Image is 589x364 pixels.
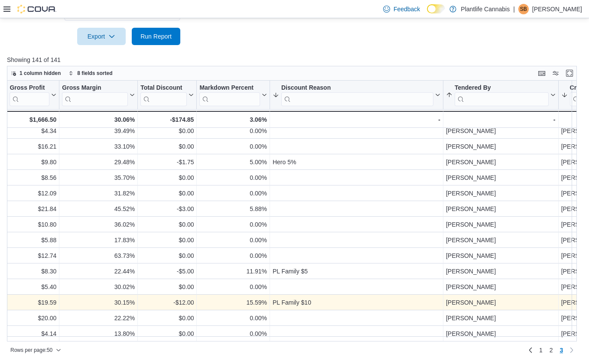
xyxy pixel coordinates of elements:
[62,172,135,183] div: 35.70%
[199,204,267,214] div: 5.88%
[560,346,563,354] span: 3
[140,297,194,308] div: -$12.00
[525,343,577,357] nav: Pagination for preceding grid
[427,4,445,13] input: Dark Mode
[77,28,126,45] button: Export
[140,188,194,198] div: $0.00
[446,266,556,276] div: [PERSON_NAME]
[140,266,194,276] div: -$5.00
[140,235,194,245] div: $0.00
[566,345,577,355] button: Next page
[536,343,546,357] a: Page 1 of 3
[446,328,556,339] div: [PERSON_NAME]
[455,84,549,92] div: Tendered By
[199,328,267,339] div: 0.00%
[62,84,135,106] button: Gross Margin
[140,328,194,339] div: $0.00
[77,70,112,77] span: 8 fields sorted
[10,313,56,323] div: $20.00
[10,84,56,106] button: Gross Profit
[10,126,56,136] div: $4.34
[62,282,135,292] div: 30.02%
[10,347,52,354] span: Rows per page : 50
[10,84,49,106] div: Gross Profit
[10,235,56,245] div: $5.88
[446,157,556,167] div: [PERSON_NAME]
[546,343,556,357] a: Page 2 of 3
[140,141,194,152] div: $0.00
[10,114,56,125] div: $1,666.50
[550,68,561,78] button: Display options
[536,343,566,357] ul: Pagination for preceding grid
[82,28,120,45] span: Export
[525,345,536,355] a: Previous page
[446,141,556,152] div: [PERSON_NAME]
[199,172,267,183] div: 0.00%
[446,114,556,125] div: -
[446,235,556,245] div: [PERSON_NAME]
[140,32,172,41] span: Run Report
[199,84,260,92] div: Markdown Percent
[62,157,135,167] div: 29.48%
[199,282,267,292] div: 0.00%
[140,84,194,106] button: Total Discount
[62,328,135,339] div: 13.80%
[199,313,267,323] div: 0.00%
[140,157,194,167] div: -$1.75
[455,84,549,106] div: Tendered By
[446,250,556,261] div: [PERSON_NAME]
[10,266,56,276] div: $8.30
[62,204,135,214] div: 45.52%
[446,297,556,308] div: [PERSON_NAME]
[10,141,56,152] div: $16.21
[394,5,420,13] span: Feedback
[446,188,556,198] div: [PERSON_NAME]
[10,157,56,167] div: $9.80
[140,313,194,323] div: $0.00
[10,188,56,198] div: $12.09
[273,157,440,167] div: Hero 5%
[550,346,553,354] span: 2
[7,55,583,64] p: Showing 141 of 141
[62,84,128,92] div: Gross Margin
[539,346,543,354] span: 1
[537,68,547,78] button: Keyboard shortcuts
[10,219,56,230] div: $10.80
[199,250,267,261] div: 0.00%
[199,188,267,198] div: 0.00%
[446,84,556,106] button: Tendered By
[62,250,135,261] div: 63.73%
[199,219,267,230] div: 0.00%
[132,28,180,45] button: Run Report
[140,282,194,292] div: $0.00
[62,219,135,230] div: 36.02%
[62,235,135,245] div: 17.83%
[446,126,556,136] div: [PERSON_NAME]
[446,219,556,230] div: [PERSON_NAME]
[10,204,56,214] div: $21.84
[62,141,135,152] div: 33.10%
[199,126,267,136] div: 0.00%
[281,84,433,92] div: Discount Reason
[273,297,440,308] div: PL Family $10
[140,250,194,261] div: $0.00
[140,204,194,214] div: -$3.00
[140,172,194,183] div: $0.00
[380,0,423,18] a: Feedback
[62,313,135,323] div: 22.22%
[513,4,515,14] p: |
[199,157,267,167] div: 5.00%
[446,172,556,183] div: [PERSON_NAME]
[520,4,527,14] span: SB
[62,297,135,308] div: 30.15%
[199,84,260,106] div: Markdown Percent
[199,114,267,125] div: 3.06%
[556,343,566,357] button: Page 3 of 3
[10,297,56,308] div: $19.59
[518,4,529,14] div: Stephanie Brimner
[564,68,575,78] button: Enter fullscreen
[62,126,135,136] div: 39.49%
[17,5,56,13] img: Cova
[140,114,194,125] div: -$174.85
